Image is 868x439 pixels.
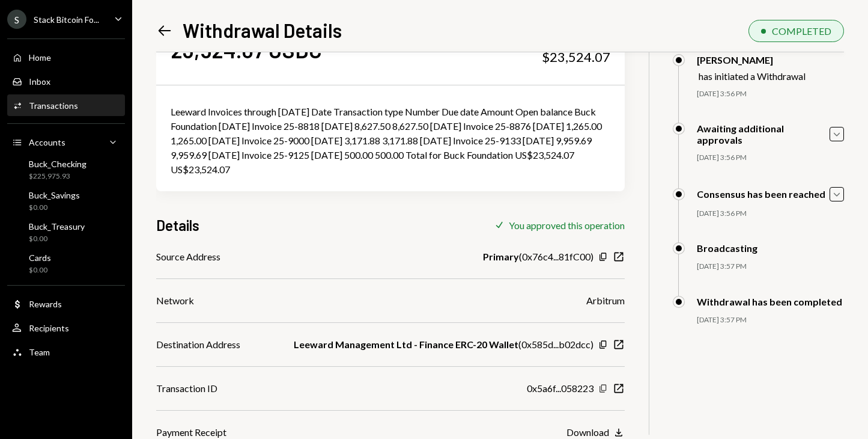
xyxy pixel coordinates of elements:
[697,296,842,307] div: Withdrawal has been completed
[697,315,844,325] div: [DATE] 3:57 PM
[697,262,844,272] div: [DATE] 3:57 PM
[7,186,125,215] a: Buck_Savings$0.00
[29,76,50,87] div: Inbox
[29,347,50,357] div: Team
[29,171,86,182] div: $225,975.93
[697,89,844,99] div: [DATE] 3:56 PM
[7,155,125,184] a: Buck_Checking$225,975.93
[699,70,806,82] div: has initiated a Withdrawal
[29,234,85,244] div: $0.00
[171,105,610,177] div: Leeward Invoices through [DATE] Date Transaction type Number Due date Amount Open balance Buck Fo...
[29,299,62,309] div: Rewards
[156,250,220,264] div: Source Address
[29,203,80,213] div: $0.00
[697,209,844,219] div: [DATE] 3:56 PM
[294,337,593,352] div: ( 0x585d...b02dcc )
[156,381,217,396] div: Transaction ID
[156,337,240,352] div: Destination Address
[697,153,844,163] div: [DATE] 3:56 PM
[7,249,125,278] a: Cards$0.00
[697,54,806,66] div: [PERSON_NAME]
[156,293,194,308] div: Network
[772,25,831,37] div: COMPLETED
[697,188,825,200] div: Consensus has been reached
[29,137,65,147] div: Accounts
[509,219,625,231] div: You approved this operation
[7,131,125,153] a: Accounts
[7,218,125,247] a: Buck_Treasury$0.00
[29,221,85,232] div: Buck_Treasury
[29,253,51,263] div: Cards
[7,94,125,116] a: Transactions
[34,14,99,25] div: Stack Bitcoin Fo...
[29,265,51,275] div: $0.00
[29,100,78,111] div: Transactions
[29,190,80,200] div: Buck_Savings
[527,381,593,396] div: 0x5a6f...058223
[7,293,125,315] a: Rewards
[7,46,125,68] a: Home
[7,317,125,339] a: Recipients
[483,250,519,264] b: Primary
[697,242,757,254] div: Broadcasting
[483,250,593,264] div: ( 0x76c4...81fC00 )
[697,123,830,146] div: Awaiting additional approvals
[29,159,86,169] div: Buck_Checking
[29,323,69,333] div: Recipients
[586,293,625,308] div: Arbitrum
[566,426,609,438] div: Download
[183,18,342,42] h1: Withdrawal Details
[29,52,51,63] div: Home
[7,341,125,363] a: Team
[7,10,26,29] div: S
[156,215,199,235] h3: Details
[542,49,610,66] div: $23,524.07
[7,70,125,92] a: Inbox
[294,337,518,352] b: Leeward Management Ltd - Finance ERC-20 Wallet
